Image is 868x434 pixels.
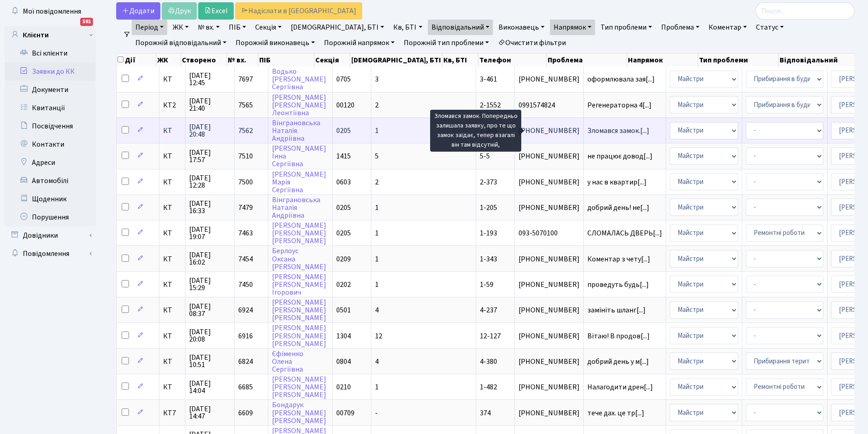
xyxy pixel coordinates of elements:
th: Секція [314,54,350,66]
a: Всі клієнти [5,44,96,62]
span: 7697 [238,74,253,84]
span: [PHONE_NUMBER] [519,332,580,340]
span: КТ [163,153,181,160]
span: [PHONE_NUMBER] [519,127,580,134]
span: [PHONE_NUMBER] [519,204,580,211]
span: 1 [375,203,379,213]
span: Налагодити дрен[...] [587,382,653,392]
span: КТ [163,230,181,237]
a: Заявки до КК [5,62,96,81]
span: добрий день! не[...] [587,203,649,213]
span: 6609 [238,408,253,418]
span: 2 [375,100,379,110]
span: 6916 [238,331,253,341]
a: Період [132,20,167,35]
th: Проблема [547,54,627,66]
span: 0804 [336,357,351,367]
span: [DATE] 10:51 [189,354,231,368]
a: [PERSON_NAME][PERSON_NAME][PERSON_NAME] [272,374,326,400]
div: Зломався замок. Попередньо залишала заявку, про те що замок заїдає, тепер взагалі він там відсутній, [430,110,521,152]
a: Відповідальний [428,20,493,35]
span: [DATE] 12:45 [189,72,231,87]
a: Статус [752,20,787,35]
span: [DATE] 19:07 [189,226,231,240]
span: 4 [375,305,379,315]
span: 0205 [336,126,351,136]
a: Порожній тип проблеми [400,35,493,51]
span: [DATE] 14:04 [189,380,231,394]
span: КТ [163,306,181,314]
a: Коментар [705,20,750,35]
a: Виконавець [495,20,548,35]
a: [DEMOGRAPHIC_DATA], БТІ [287,20,388,35]
span: КТ [163,358,181,365]
a: ВінграновськаНаталіяАндріївна [272,118,320,143]
span: 0210 [336,382,351,392]
a: Довідники [5,226,96,245]
a: Порожній виконавець [232,35,318,51]
span: 5 [375,151,379,161]
span: [PHONE_NUMBER] [519,255,580,263]
span: [PHONE_NUMBER] [519,409,580,417]
span: КТ [163,255,181,263]
span: 7500 [238,177,253,187]
span: 7562 [238,126,253,136]
span: [DATE] 20:48 [189,123,231,138]
span: 7510 [238,151,253,161]
span: 6924 [238,305,253,315]
span: 0603 [336,177,351,187]
a: Порожній відповідальний [132,35,230,51]
span: 0705 [336,74,351,84]
a: Адреси [5,153,96,172]
span: 2-373 [480,177,497,187]
span: 12-127 [480,331,501,341]
a: Бондарук[PERSON_NAME][PERSON_NAME] [272,400,326,426]
a: Excel [198,2,234,20]
span: 7565 [238,100,253,110]
a: [PERSON_NAME]МаріяСергіївна [272,169,326,195]
a: [PERSON_NAME][PERSON_NAME][PERSON_NAME] [272,220,326,246]
a: ПІБ [225,20,250,35]
th: № вх. [227,54,259,66]
span: 0209 [336,254,351,264]
span: проведуть будь[...] [587,280,649,290]
span: оформлювала зая[...] [587,74,655,84]
th: Напрямок [627,54,698,66]
span: [DATE] 12:28 [189,174,231,189]
th: ПІБ [258,54,314,66]
span: 7479 [238,203,253,213]
span: [DATE] 17:57 [189,149,231,163]
span: [DATE] 14:47 [189,405,231,420]
span: КТ [163,127,181,134]
th: [DEMOGRAPHIC_DATA], БТІ [350,54,442,66]
a: № вх. [194,20,223,35]
a: Очистити фільтри [494,35,570,51]
span: 1-193 [480,228,497,238]
div: 591 [80,18,93,26]
span: - [375,408,378,418]
a: Кв, БТІ [390,20,426,35]
span: 0202 [336,280,351,290]
span: [PHONE_NUMBER] [519,76,580,83]
span: 6824 [238,357,253,367]
a: Тип проблеми [597,20,656,35]
span: КТ [163,204,181,211]
th: Тип проблеми [698,54,779,66]
a: Повідомлення [5,245,96,263]
a: Документи [5,81,96,99]
span: 1415 [336,151,351,161]
th: Відповідальний [779,54,861,66]
a: ЖК [169,20,192,35]
span: у нас в квартир[...] [587,177,647,187]
th: Дії [117,54,156,66]
a: [PERSON_NAME][PERSON_NAME][PERSON_NAME] [272,323,326,349]
span: Коментар з чету[...] [587,254,650,264]
a: Секція [252,20,285,35]
span: КТ [163,281,181,288]
span: Мої повідомлення [23,6,81,16]
span: Вітаю! В продов[...] [587,331,650,341]
span: 4-380 [480,357,497,367]
a: ЄфіменкоОленаСергіївна [272,349,303,374]
span: 6685 [238,382,253,392]
a: [PERSON_NAME][PERSON_NAME]Ігорович [272,272,326,297]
